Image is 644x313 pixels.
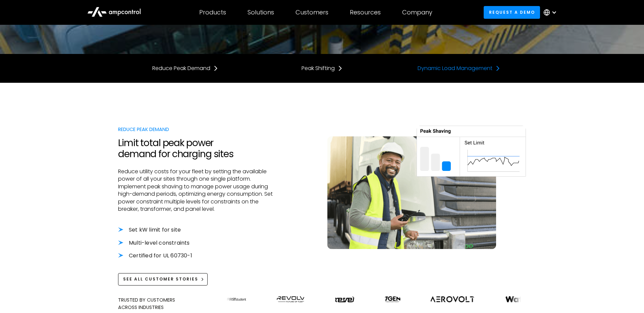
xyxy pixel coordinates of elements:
[118,168,277,213] p: Reduce utility costs for your fleet by setting the available power of all your sites through one ...
[402,9,432,16] div: Company
[118,239,277,247] li: Multi-level constraints
[118,137,277,160] h2: Limit total peak power demand for charging sites
[248,9,274,16] div: Solutions
[152,65,218,72] a: Reduce Peak Demand
[350,9,381,16] div: Resources
[302,65,343,72] a: Peak Shifting
[118,252,277,259] li: Certified for UL 60730-1
[418,65,500,72] a: Dynamic Load Management
[123,276,198,282] div: see all customer stories
[296,9,328,16] div: Customers
[118,273,208,286] a: see all customer stories
[327,136,496,249] img: Electric Truck Driver Holding EV Charger
[152,65,210,72] div: Reduce Peak Demand
[418,65,492,72] div: Dynamic Load Management
[302,65,335,72] div: Peak Shifting
[484,6,540,18] a: Request a demo
[199,9,226,16] div: Products
[118,226,277,234] li: Set kW limit for site
[118,126,277,133] div: Reduce Peak Demand
[118,296,216,311] div: Trusted By Customers Across Industries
